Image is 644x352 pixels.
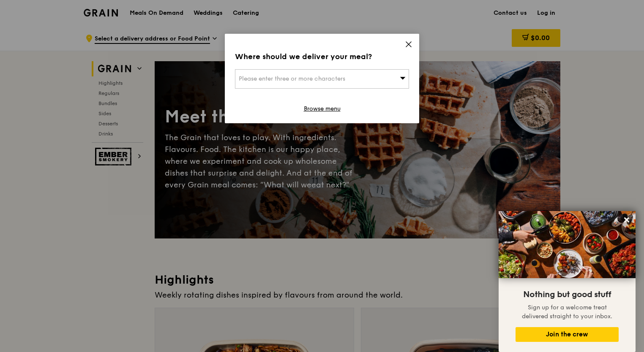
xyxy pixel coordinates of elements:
span: Sign up for a welcome treat delivered straight to your inbox. [522,304,612,320]
button: Join the crew [516,327,619,342]
a: Browse menu [304,105,341,113]
span: Nothing but good stuff [523,290,611,300]
img: DSC07876-Edit02-Large.jpeg [499,211,636,278]
div: Where should we deliver your meal? [235,51,409,62]
span: Please enter three or more characters [239,75,345,82]
button: Close [620,213,633,227]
